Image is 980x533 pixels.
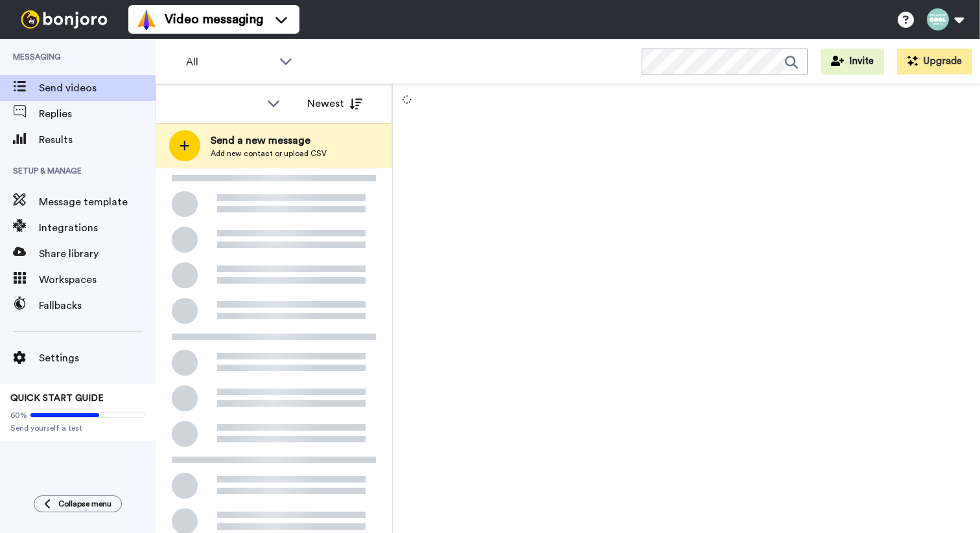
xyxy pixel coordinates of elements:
span: Settings [39,350,156,366]
span: Add new contact or upload CSV [211,148,327,159]
span: 60% [10,410,27,420]
span: Fallbacks [39,298,156,313]
button: Upgrade [897,49,972,74]
span: Video messaging [165,10,263,28]
span: Replies [39,106,156,122]
span: Integrations [39,220,156,236]
button: Invite [821,49,884,74]
button: Newest [297,91,372,117]
span: Workspaces [39,272,156,288]
img: bj-logo-header-white.svg [16,10,113,28]
span: Send yourself a test [10,423,145,433]
img: vm-color.svg [136,9,157,30]
span: Message template [39,194,156,210]
span: Collapse menu [58,499,111,509]
span: Results [39,132,156,148]
span: QUICK START GUIDE [10,394,104,403]
button: Collapse menu [34,495,122,512]
span: All [186,54,273,70]
span: Send videos [39,80,156,96]
span: Send a new message [211,133,327,148]
span: Share library [39,246,156,262]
